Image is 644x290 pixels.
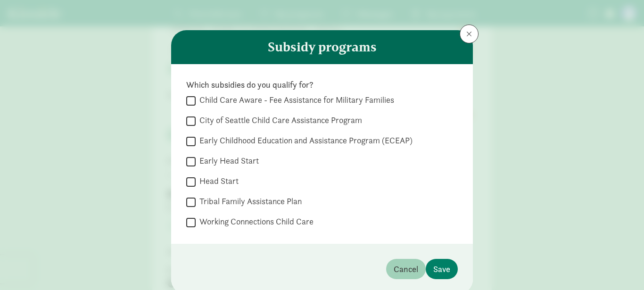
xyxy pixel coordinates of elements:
[268,40,377,55] h4: Subsidy programs
[196,155,259,166] label: Early Head Start
[426,259,458,279] button: Save
[394,263,418,275] span: Cancel
[433,263,450,275] span: Save
[386,259,426,279] button: Cancel
[196,115,362,126] label: City of Seattle Child Care Assistance Program
[186,79,314,90] strong: Which subsidies do you qualify for?
[196,216,314,227] label: Working Connections Child Care
[196,196,302,207] label: Tribal Family Assistance Plan
[196,135,413,146] label: Early Childhood Education and Assistance Program (ECEAP)
[196,175,239,187] label: Head Start
[196,94,394,106] label: Child Care Aware - Fee Assistance for Military Families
